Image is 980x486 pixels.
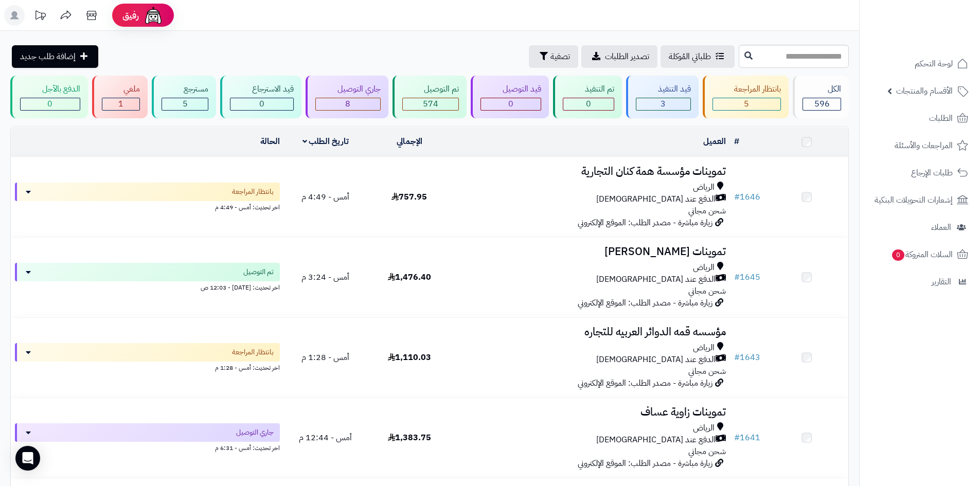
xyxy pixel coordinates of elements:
[20,83,80,95] div: الدفع بالآجل
[734,351,740,364] span: #
[162,83,208,95] div: مسترجع
[866,160,974,185] a: طلبات الإرجاع
[259,98,264,110] span: 0
[866,51,974,76] a: لوحة التحكم
[734,135,739,148] a: #
[232,187,274,197] span: بانتظار المراجعة
[866,269,974,294] a: التقارير
[669,50,711,63] span: طلباتي المُوكلة
[316,98,380,110] div: 8
[243,267,274,277] span: تم التوصيل
[586,98,591,110] span: 0
[183,98,188,110] span: 5
[701,76,791,118] a: بانتظار المراجعة 5
[304,76,390,118] a: جاري التوصيل 8
[688,445,726,458] span: شحن مجاني
[713,98,781,110] div: 5
[929,111,953,125] span: الطلبات
[315,83,381,95] div: جاري التوصيل
[866,188,974,212] a: إشعارات التحويلات البنكية
[455,326,726,338] h3: مؤسسه قمه الدوائر العربيه للتجاره
[345,98,350,110] span: 8
[21,98,80,110] div: 0
[143,5,164,26] img: ai-face.png
[15,442,280,453] div: اخر تحديث: أمس - 6:31 م
[391,191,427,203] span: 757.95
[636,83,691,95] div: قيد التنفيذ
[693,182,715,193] span: الرياض
[150,76,218,118] a: مسترجع 5
[402,83,459,95] div: تم التوصيل
[661,98,666,110] span: 3
[688,205,726,217] span: شحن مجاني
[397,135,422,148] a: الإجمالي
[581,45,657,68] a: تصدير الطلبات
[814,98,830,110] span: 596
[688,285,726,297] span: شحن مجاني
[47,98,52,110] span: 0
[301,191,349,203] span: أمس - 4:49 م
[301,351,349,364] span: أمس - 1:28 م
[403,98,459,110] div: 574
[388,271,431,283] span: 1,476.40
[122,9,139,22] span: رفيق
[455,166,726,177] h3: تموينات مؤسسة همة كنان التجارية
[892,249,904,261] span: 0
[693,342,715,354] span: الرياض
[891,247,953,262] span: السلات المتروكة
[299,431,352,444] span: أمس - 12:44 م
[529,45,578,68] button: تصفية
[508,98,513,110] span: 0
[596,434,716,446] span: الدفع عند [DEMOGRAPHIC_DATA]
[734,191,740,203] span: #
[636,98,690,110] div: 3
[455,246,726,258] h3: تموينات [PERSON_NAME]
[480,83,541,95] div: قيد التوصيل
[596,274,716,285] span: الدفع عند [DEMOGRAPHIC_DATA]
[703,135,726,148] a: العميل
[236,427,274,438] span: جاري التوصيل
[423,98,438,110] span: 574
[563,83,614,95] div: تم التنفيذ
[734,271,760,283] a: #1645
[260,135,280,148] a: الحالة
[578,217,712,229] span: زيارة مباشرة - مصدر الطلب: الموقع الإلكتروني
[911,166,953,180] span: طلبات الإرجاع
[301,271,349,283] span: أمس - 3:24 م
[455,406,726,418] h3: تموينات زاوية عساف
[791,76,851,118] a: الكل596
[388,431,431,444] span: 1,383.75
[866,215,974,240] a: العملاء
[596,354,716,366] span: الدفع عند [DEMOGRAPHIC_DATA]
[803,83,841,95] div: الكل
[624,76,701,118] a: قيد التنفيذ 3
[162,98,208,110] div: 5
[693,422,715,434] span: الرياض
[915,57,953,71] span: لوحة التحكم
[734,271,740,283] span: #
[15,446,40,471] div: Open Intercom Messenger
[866,242,974,267] a: السلات المتروكة0
[102,83,140,95] div: ملغي
[388,351,431,364] span: 1,110.03
[551,76,624,118] a: تم التنفيذ 0
[15,281,280,292] div: اخر تحديث: [DATE] - 12:03 ص
[734,351,760,364] a: #1643
[15,201,280,212] div: اخر تحديث: أمس - 4:49 م
[578,457,712,470] span: زيارة مباشرة - مصدر الطلب: الموقع الإلكتروني
[550,50,570,63] span: تصفية
[12,45,98,68] a: إضافة طلب جديد
[232,347,274,357] span: بانتظار المراجعة
[744,98,749,110] span: 5
[390,76,469,118] a: تم التوصيل 574
[932,275,951,289] span: التقارير
[90,76,150,118] a: ملغي 1
[27,5,53,28] a: تحديثات المنصة
[578,297,712,309] span: زيارة مباشرة - مصدر الطلب: الموقع الإلكتروني
[469,76,551,118] a: قيد التوصيل 0
[910,29,970,50] img: logo-2.png
[230,98,293,110] div: 0
[8,76,90,118] a: الدفع بالآجل 0
[866,106,974,131] a: الطلبات
[866,133,974,158] a: المراجعات والأسئلة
